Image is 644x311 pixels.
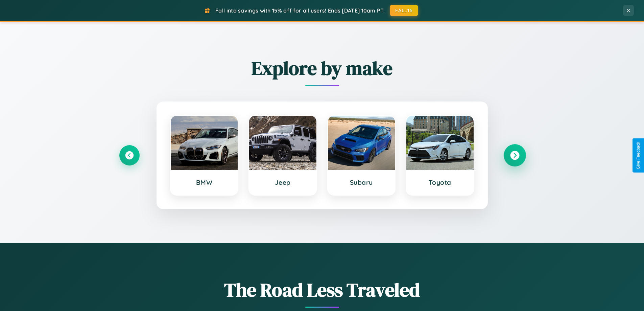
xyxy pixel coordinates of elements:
[215,7,385,14] span: Fall into savings with 15% off for all users! Ends [DATE] 10am PT.
[256,178,310,186] h3: Jeep
[413,178,467,186] h3: Toyota
[390,5,418,16] button: FALL15
[636,142,641,169] div: Give Feedback
[177,178,231,186] h3: BMW
[119,277,525,303] h1: The Road Less Traveled
[119,55,525,81] h2: Explore by make
[335,178,388,186] h3: Subaru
